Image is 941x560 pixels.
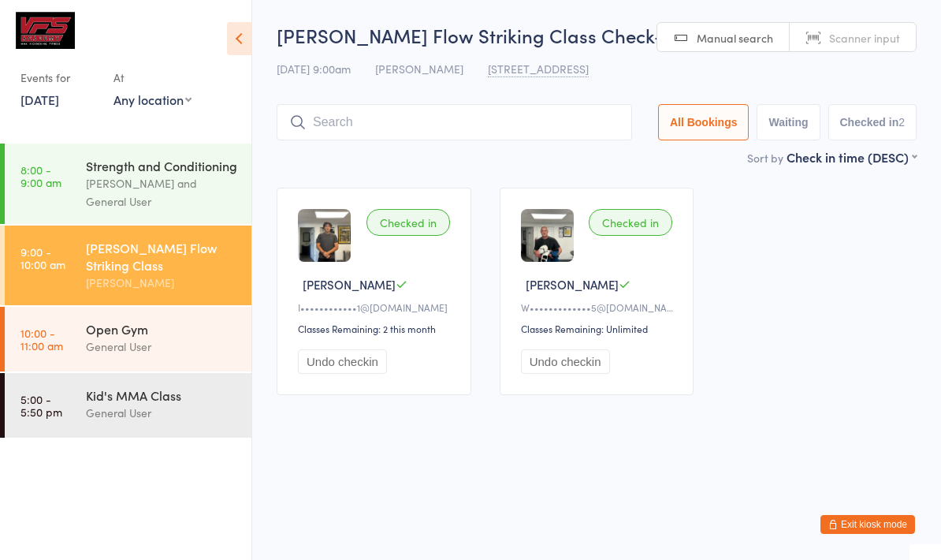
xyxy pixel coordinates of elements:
div: Classes Remaining: Unlimited [521,322,678,335]
img: VFS Academy [16,12,75,49]
span: [PERSON_NAME] [526,276,619,293]
a: [DATE] [20,91,59,108]
a: 8:00 -9:00 amStrength and Conditioning[PERSON_NAME] and General User [5,144,251,224]
div: 2 [898,116,905,129]
div: [PERSON_NAME] [86,274,238,292]
button: Waiting [757,104,820,140]
span: Manual search [697,30,773,46]
time: 9:00 - 10:00 am [20,245,65,271]
span: Scanner input [829,30,900,46]
time: 10:00 - 11:00 am [20,327,63,352]
button: Undo checkin [521,349,610,374]
div: General User [86,338,238,356]
div: [PERSON_NAME] and General User [86,174,238,211]
h2: [PERSON_NAME] Flow Striking Class Check-in [277,22,917,48]
div: Checked in [366,209,450,236]
img: image1756994640.png [298,209,351,262]
div: [PERSON_NAME] Flow Striking Class [86,239,238,274]
div: Classes Remaining: 2 this month [298,322,455,335]
span: [PERSON_NAME] [375,61,463,77]
a: 5:00 -5:50 pmKid's MMA ClassGeneral User [5,373,251,438]
div: Any location [113,91,192,108]
div: At [113,65,192,91]
div: Kid's MMA Class [86,386,238,404]
div: Checked in [589,209,672,236]
a: 9:00 -10:00 am[PERSON_NAME] Flow Striking Class[PERSON_NAME] [5,226,251,305]
label: Sort by [747,150,783,166]
div: W••••••••••••• [521,301,678,314]
button: Undo checkin [298,349,387,374]
time: 8:00 - 9:00 am [20,163,61,189]
time: 5:00 - 5:50 pm [20,393,62,418]
div: Events for [20,65,98,91]
div: General User [86,404,238,422]
input: Search [277,104,632,140]
button: All Bookings [658,104,749,140]
button: Checked in2 [828,104,917,140]
button: Exit kiosk mode [820,515,915,534]
img: image1686754699.png [521,209,574,262]
div: I•••••••••••• [298,301,455,314]
span: [PERSON_NAME] [303,276,396,293]
div: Check in time (DESC) [787,148,917,166]
span: [DATE] 9:00am [277,61,351,77]
a: 10:00 -11:00 amOpen GymGeneral User [5,307,251,371]
div: Strength and Conditioning [86,157,238,174]
div: Open Gym [86,320,238,338]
